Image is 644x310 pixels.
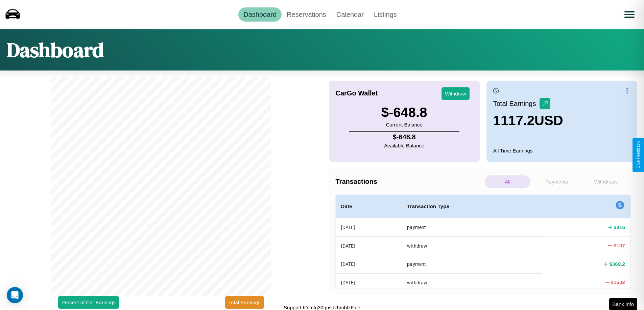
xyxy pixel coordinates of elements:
th: [DATE] [336,273,402,291]
p: All [485,175,530,188]
h4: $ 107 [614,242,625,249]
th: [DATE] [336,218,402,237]
th: withdraw [402,236,542,255]
button: Percent of Car Earnings [58,296,119,309]
th: payment [402,255,542,273]
p: Current Balance [381,120,427,129]
p: Payments [534,175,579,188]
h4: $ 316 [614,224,625,231]
button: Withdraw [442,87,470,100]
h4: CarGo Wallet [336,89,378,97]
h4: $ 369.2 [609,260,625,267]
a: Calendar [331,7,369,22]
h4: Transaction Type [407,202,536,210]
button: Total Earnings [225,296,264,309]
th: withdraw [402,273,542,291]
a: Listings [369,7,402,22]
h3: 1117.2 USD [493,113,563,128]
a: Dashboard [238,7,282,22]
h1: Dashboard [7,36,104,64]
div: Open Intercom Messenger [7,287,23,303]
th: [DATE] [336,255,402,273]
div: Give Feedback [636,141,641,169]
th: payment [402,218,542,237]
p: Available Balance [384,141,424,150]
a: Reservations [282,7,331,22]
p: Withdraws [583,175,629,188]
h4: $ -648.8 [384,133,424,141]
h4: Transactions [336,178,483,186]
th: [DATE] [336,236,402,255]
button: Open menu [620,5,639,24]
h4: Date [341,202,397,210]
p: All Time Earnings [493,146,630,155]
h3: $ -648.8 [381,105,427,120]
h4: $ 1502 [611,279,625,286]
p: Total Earnings [493,97,540,110]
